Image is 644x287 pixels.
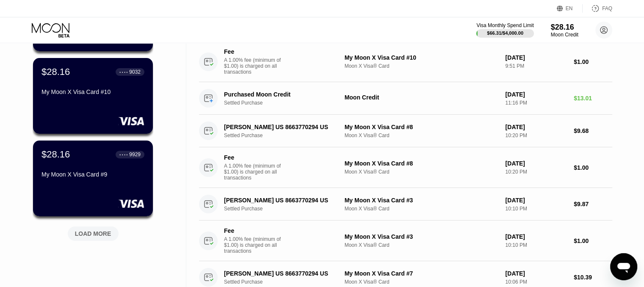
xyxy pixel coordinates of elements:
[129,69,141,75] div: 9032
[574,201,612,207] div: $9.87
[505,197,567,204] div: [DATE]
[574,95,612,102] div: $13.01
[557,4,583,13] div: EN
[224,279,349,285] div: Settled Purchase
[224,227,283,234] div: Fee
[505,160,567,167] div: [DATE]
[345,206,499,212] div: Moon X Visa® Card
[41,149,70,160] div: $28.16
[119,71,128,73] div: ● ● ● ●
[345,197,499,204] div: My Moon X Visa Card #3
[574,127,612,134] div: $9.68
[505,242,567,248] div: 10:10 PM
[551,23,578,38] div: $28.16Moon Credit
[583,4,612,13] div: FAQ
[574,58,612,65] div: $1.00
[551,23,578,32] div: $28.16
[345,270,499,277] div: My Moon X Visa Card #7
[224,236,287,254] div: A 1.00% fee (minimum of $1.00) is charged on all transactions
[129,152,141,157] div: 9929
[487,30,523,36] div: $66.31 / $4,000.00
[33,141,153,216] div: $28.16● ● ● ●9929My Moon X Visa Card #9
[224,132,349,138] div: Settled Purchase
[199,41,612,82] div: FeeA 1.00% fee (minimum of $1.00) is charged on all transactionsMy Moon X Visa Card #10Moon X Vis...
[505,63,567,69] div: 9:51 PM
[574,164,612,171] div: $1.00
[224,91,340,98] div: Purchased Moon Credit
[551,32,578,38] div: Moon Credit
[345,132,499,138] div: Moon X Visa® Card
[41,171,144,178] div: My Moon X Visa Card #9
[574,274,612,281] div: $10.39
[505,54,567,61] div: [DATE]
[476,22,533,28] div: Visa Monthly Spend Limit
[199,221,612,261] div: FeeA 1.00% fee (minimum of $1.00) is charged on all transactionsMy Moon X Visa Card #3Moon X Visa...
[41,88,144,95] div: My Moon X Visa Card #10
[505,100,567,106] div: 11:16 PM
[33,58,153,134] div: $28.16● ● ● ●9032My Moon X Visa Card #10
[566,6,573,11] div: EN
[345,63,499,69] div: Moon X Visa® Card
[505,124,567,130] div: [DATE]
[345,94,499,101] div: Moon Credit
[505,270,567,277] div: [DATE]
[505,279,567,285] div: 10:06 PM
[505,91,567,98] div: [DATE]
[345,279,499,285] div: Moon X Visa® Card
[224,100,349,106] div: Settled Purchase
[505,206,567,212] div: 10:10 PM
[75,230,111,237] div: LOAD MORE
[224,163,287,181] div: A 1.00% fee (minimum of $1.00) is charged on all transactions
[505,132,567,138] div: 10:20 PM
[41,66,70,77] div: $28.16
[224,57,287,75] div: A 1.00% fee (minimum of $1.00) is charged on all transactions
[610,253,637,280] iframe: Button to launch messaging window
[345,169,499,175] div: Moon X Visa® Card
[224,270,340,277] div: [PERSON_NAME] US 8663770294 US
[574,237,612,244] div: $1.00
[224,206,349,212] div: Settled Purchase
[345,233,499,240] div: My Moon X Visa Card #3
[199,115,612,147] div: [PERSON_NAME] US 8663770294 USSettled PurchaseMy Moon X Visa Card #8Moon X Visa® Card[DATE]10:20 ...
[345,160,499,167] div: My Moon X Visa Card #8
[505,233,567,240] div: [DATE]
[345,124,499,130] div: My Moon X Visa Card #8
[476,22,533,38] div: Visa Monthly Spend Limit$66.31/$4,000.00
[345,54,499,61] div: My Moon X Visa Card #10
[199,147,612,188] div: FeeA 1.00% fee (minimum of $1.00) is charged on all transactionsMy Moon X Visa Card #8Moon X Visa...
[61,223,125,241] div: LOAD MORE
[224,48,283,55] div: Fee
[602,6,612,11] div: FAQ
[224,124,340,130] div: [PERSON_NAME] US 8663770294 US
[345,242,499,248] div: Moon X Visa® Card
[224,197,340,204] div: [PERSON_NAME] US 8663770294 US
[119,153,128,156] div: ● ● ● ●
[505,169,567,175] div: 10:20 PM
[199,188,612,221] div: [PERSON_NAME] US 8663770294 USSettled PurchaseMy Moon X Visa Card #3Moon X Visa® Card[DATE]10:10 ...
[199,82,612,115] div: Purchased Moon CreditSettled PurchaseMoon Credit[DATE]11:16 PM$13.01
[224,154,283,161] div: Fee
